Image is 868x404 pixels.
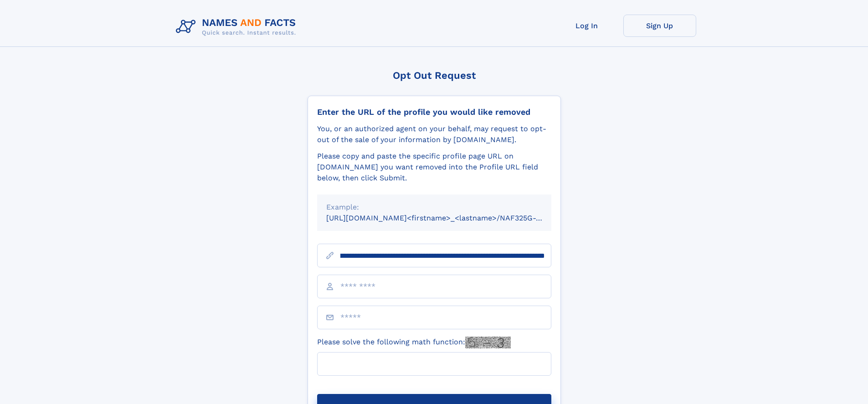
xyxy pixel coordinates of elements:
[317,151,551,184] div: Please copy and paste the specific profile page URL on [DOMAIN_NAME] you want removed into the Pr...
[317,123,551,145] div: You, or an authorized agent on your behalf, may request to opt-out of the sale of your informatio...
[326,214,569,222] small: [URL][DOMAIN_NAME]<firstname>_<lastname>/NAF325G-xxxxxxxx
[172,15,303,39] img: Logo Names and Facts
[623,15,696,37] a: Sign Up
[308,70,561,81] div: Opt Out Request
[317,337,511,348] label: Please solve the following math function:
[550,15,623,37] a: Log In
[326,202,542,213] div: Example:
[317,107,551,117] div: Enter the URL of the profile you would like removed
